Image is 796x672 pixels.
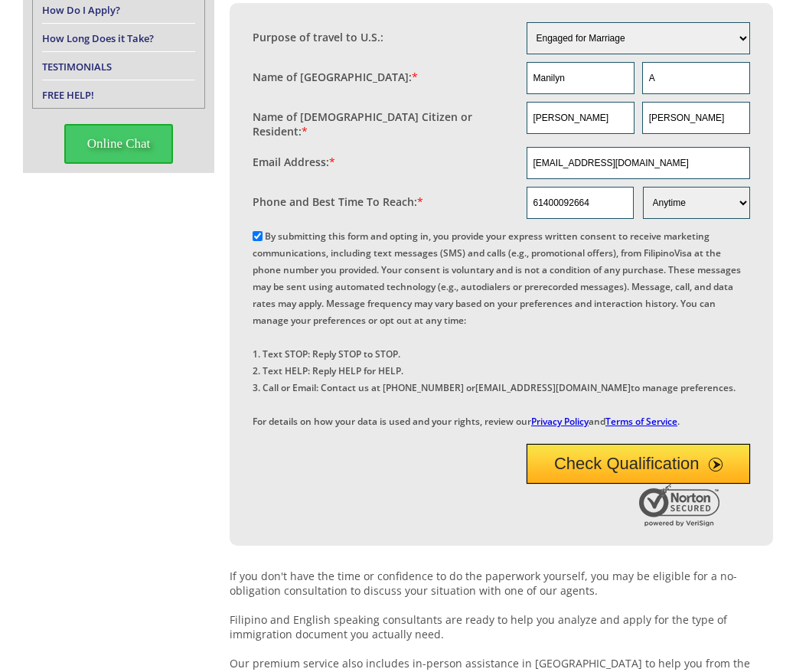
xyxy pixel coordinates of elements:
span: Online Chat [64,124,174,164]
input: Email Address [527,147,751,179]
a: TESTIMONIALS [42,60,112,73]
select: Phone and Best Reach Time are required. [643,187,750,219]
label: Email Address: [253,155,335,169]
a: How Long Does it Take? [42,31,154,45]
label: Phone and Best Time To Reach: [253,194,423,209]
input: First Name [527,62,635,94]
img: Norton Secured [639,484,723,527]
a: Privacy Policy [531,415,589,428]
input: Last Name [642,62,750,94]
input: Last Name [642,102,750,134]
input: Phone [527,187,634,219]
label: By submitting this form and opting in, you provide your express written consent to receive market... [253,230,741,428]
button: Check Qualification [527,444,751,484]
label: Name of [DEMOGRAPHIC_DATA] Citizen or Resident: [253,109,511,139]
a: Terms of Service [605,415,677,428]
a: How Do I Apply? [42,3,120,17]
label: Name of [GEOGRAPHIC_DATA]: [253,70,418,84]
a: FREE HELP! [42,88,94,102]
label: Purpose of travel to U.S.: [253,30,383,44]
input: By submitting this form and opting in, you provide your express written consent to receive market... [253,231,263,241]
input: First Name [527,102,635,134]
